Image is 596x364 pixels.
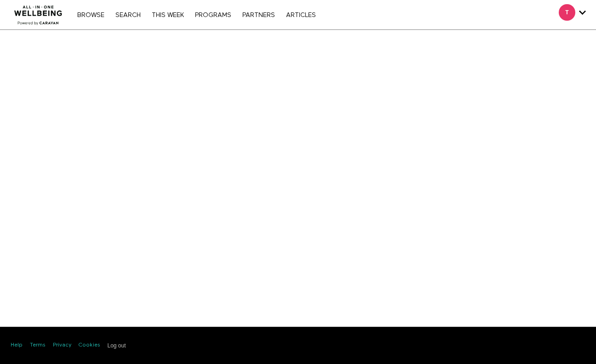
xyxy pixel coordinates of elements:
a: Help [11,341,23,349]
a: THIS WEEK [147,12,189,18]
a: Browse [73,12,109,18]
a: Privacy [53,341,71,349]
a: Search [111,12,145,18]
a: ARTICLES [281,12,321,18]
a: Cookies [79,341,100,349]
nav: Primary [73,10,320,19]
a: PROGRAMS [190,12,236,18]
a: Terms [30,341,46,349]
input: Log out [108,342,126,349]
a: PARTNERS [238,12,280,18]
